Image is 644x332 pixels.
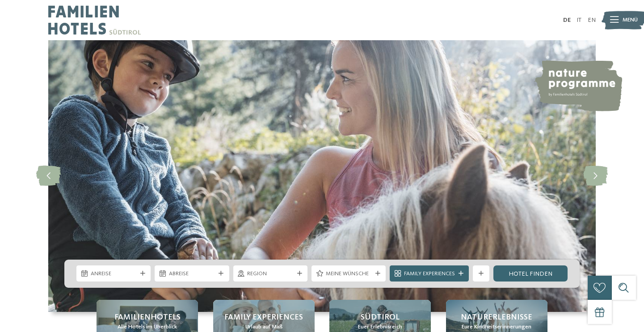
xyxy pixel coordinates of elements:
[169,270,215,278] span: Abreise
[461,312,532,323] span: Naturerlebnisse
[245,323,282,331] span: Urlaub auf Maß
[224,312,303,323] span: Family Experiences
[493,265,568,282] a: Hotel finden
[577,17,581,23] a: IT
[358,323,402,331] span: Euer Erlebnisreich
[588,17,596,23] a: EN
[361,312,400,323] span: Südtirol
[48,40,596,312] img: Familienhotels Südtirol: The happy family places
[534,60,622,111] img: nature programme by Familienhotels Südtirol
[247,270,293,278] span: Region
[326,270,372,278] span: Meine Wünsche
[118,323,177,331] span: Alle Hotels im Überblick
[462,323,531,331] span: Eure Kindheitserinnerungen
[114,312,181,323] span: Familienhotels
[404,270,455,278] span: Family Experiences
[91,270,137,278] span: Anreise
[623,16,638,24] span: Menü
[563,17,571,23] a: DE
